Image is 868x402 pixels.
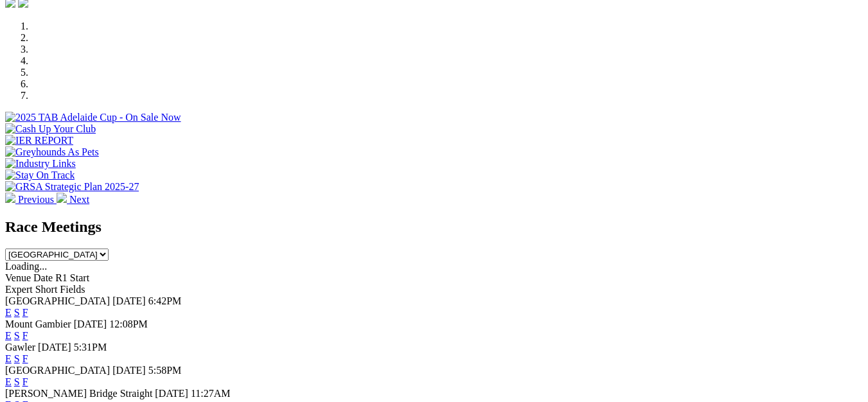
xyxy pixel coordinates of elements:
[69,194,89,205] span: Next
[57,193,67,203] img: chevron-right-pager-white.svg
[5,218,863,236] h2: Race Meetings
[22,376,28,387] a: F
[14,376,20,387] a: S
[5,342,35,353] span: Gawler
[112,365,146,376] span: [DATE]
[74,319,107,329] span: [DATE]
[155,388,188,399] span: [DATE]
[5,261,47,272] span: Loading...
[5,295,110,306] span: [GEOGRAPHIC_DATA]
[55,272,89,283] span: R1 Start
[35,284,58,295] span: Short
[5,353,12,364] a: E
[109,319,148,329] span: 12:08PM
[148,365,182,376] span: 5:58PM
[5,193,15,203] img: chevron-left-pager-white.svg
[5,146,99,158] img: Greyhounds As Pets
[5,158,76,170] img: Industry Links
[74,342,107,353] span: 5:31PM
[22,330,28,341] a: F
[191,388,231,399] span: 11:27AM
[5,365,110,376] span: [GEOGRAPHIC_DATA]
[57,194,89,205] a: Next
[14,353,20,364] a: S
[5,284,33,295] span: Expert
[5,376,12,387] a: E
[5,181,139,193] img: GRSA Strategic Plan 2025-27
[5,319,71,329] span: Mount Gambier
[148,295,182,306] span: 6:42PM
[60,284,85,295] span: Fields
[33,272,53,283] span: Date
[22,307,28,318] a: F
[5,272,31,283] span: Venue
[18,194,54,205] span: Previous
[14,307,20,318] a: S
[5,194,57,205] a: Previous
[5,170,75,181] img: Stay On Track
[5,330,12,341] a: E
[5,112,181,123] img: 2025 TAB Adelaide Cup - On Sale Now
[5,135,73,146] img: IER REPORT
[22,353,28,364] a: F
[5,123,96,135] img: Cash Up Your Club
[14,330,20,341] a: S
[5,307,12,318] a: E
[112,295,146,306] span: [DATE]
[5,388,152,399] span: [PERSON_NAME] Bridge Straight
[38,342,71,353] span: [DATE]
